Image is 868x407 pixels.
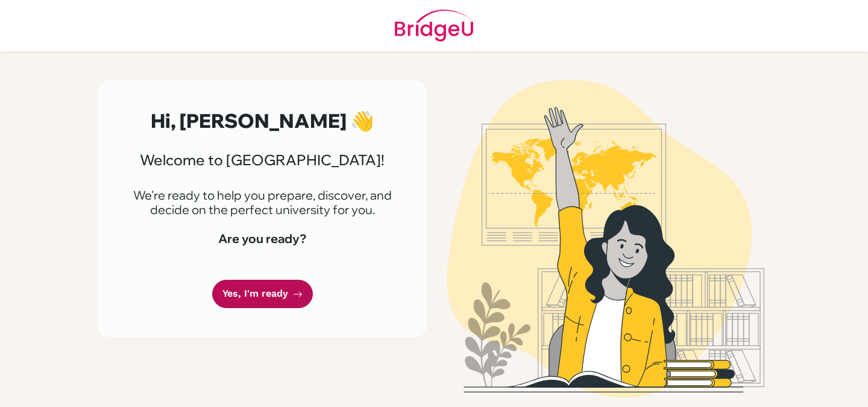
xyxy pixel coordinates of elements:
[127,232,398,246] h4: Are you ready?
[127,109,398,132] h2: Hi, [PERSON_NAME] 👋
[212,280,313,308] a: Yes, I'm ready
[127,188,398,217] p: We're ready to help you prepare, discover, and decide on the perfect university for you.
[127,151,398,169] h3: Welcome to [GEOGRAPHIC_DATA]!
